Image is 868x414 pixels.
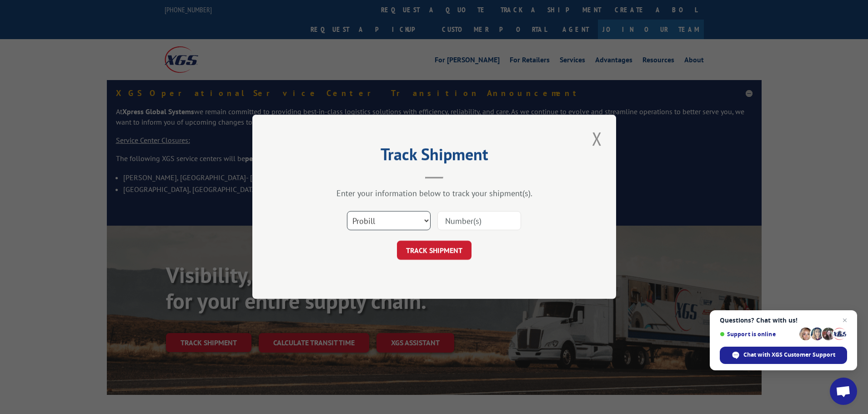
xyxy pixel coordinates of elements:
[589,126,605,151] button: Close modal
[298,188,571,199] div: Enter your information below to track your shipment(s).
[720,317,847,324] span: Questions? Chat with us!
[437,212,521,231] input: Number(s)
[397,241,472,260] button: TRACK SHIPMENT
[720,331,796,338] span: Support is online
[743,351,835,359] span: Chat with XGS Customer Support
[720,347,847,364] span: Chat with XGS Customer Support
[830,378,857,405] a: Open chat
[298,148,571,165] h2: Track Shipment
